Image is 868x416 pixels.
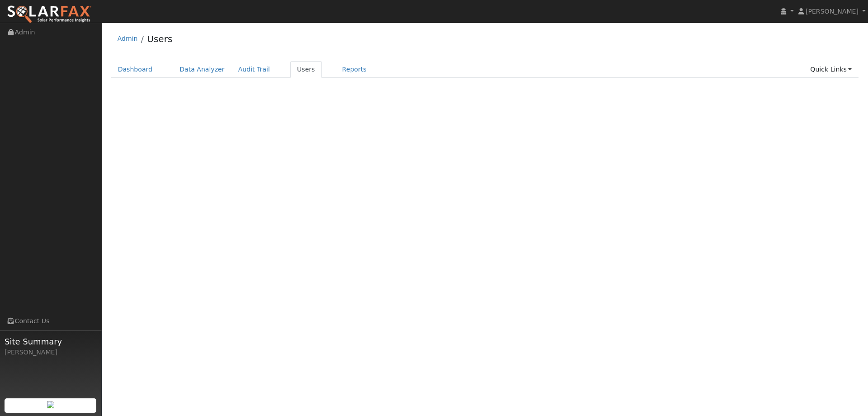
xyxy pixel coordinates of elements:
a: Reports [335,61,373,78]
div: [PERSON_NAME] [5,348,97,357]
span: Site Summary [5,335,97,348]
a: Data Analyzer [173,61,231,78]
img: SolarFax [7,5,92,24]
a: Audit Trail [231,61,277,78]
span: [PERSON_NAME] [806,8,859,15]
a: Users [147,33,172,44]
a: Users [290,61,322,78]
a: Admin [118,35,138,42]
a: Dashboard [111,61,160,78]
img: retrieve [47,401,54,408]
a: Quick Links [803,61,859,78]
